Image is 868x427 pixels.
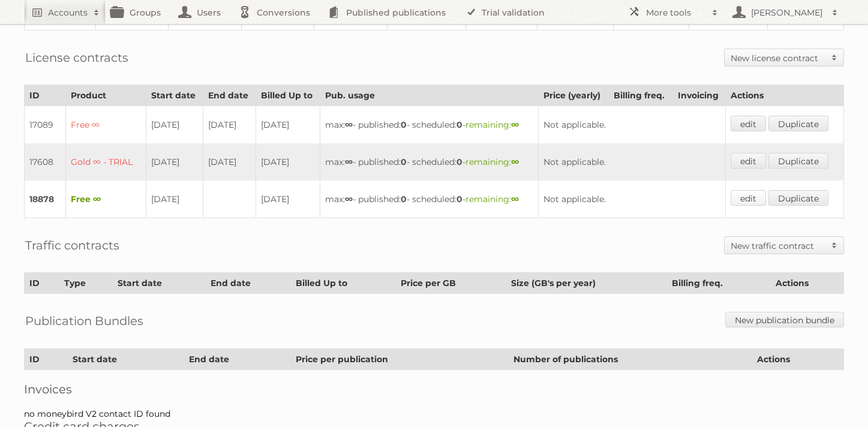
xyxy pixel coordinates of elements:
[65,106,146,144] td: Free ∞
[506,273,667,294] th: Size (GB's per year)
[401,194,407,205] strong: 0
[456,194,462,205] strong: 0
[256,106,320,144] td: [DATE]
[291,273,396,294] th: Billed Up to
[345,157,353,167] strong: ∞
[65,85,146,106] th: Product
[667,273,771,294] th: Billing freq.
[25,312,143,330] h2: Publication Bundles
[731,116,766,131] a: edit
[320,143,539,181] td: max: - published: - scheduled: -
[725,237,843,254] a: New traffic contract
[646,7,706,19] h2: More tools
[538,143,725,181] td: Not applicable.
[65,181,146,218] td: Free ∞
[465,157,519,167] span: remaining:
[25,143,66,181] td: 17608
[748,7,826,19] h2: [PERSON_NAME]
[203,106,256,144] td: [DATE]
[146,106,203,144] td: [DATE]
[768,116,828,131] a: Duplicate
[825,49,843,66] span: Toggle
[511,119,519,130] strong: ∞
[256,143,320,181] td: [DATE]
[538,181,725,218] td: Not applicable.
[731,240,825,252] h2: New traffic contract
[59,273,113,294] th: Type
[256,181,320,218] td: [DATE]
[65,143,146,181] td: Gold ∞ - TRIAL
[465,194,519,205] span: remaining:
[25,349,68,370] th: ID
[725,312,844,327] a: New publication bundle
[538,85,608,106] th: Price (yearly)
[511,194,519,205] strong: ∞
[538,106,725,144] td: Not applicable.
[290,349,508,370] th: Price per publication
[825,237,843,254] span: Toggle
[320,181,539,218] td: max: - published: - scheduled: -
[25,49,128,67] h2: License contracts
[24,382,844,396] h2: Invoices
[726,85,844,106] th: Actions
[509,349,752,370] th: Number of publications
[731,52,825,64] h2: New license contract
[146,143,203,181] td: [DATE]
[456,119,462,130] strong: 0
[511,157,519,167] strong: ∞
[672,85,726,106] th: Invoicing
[184,349,290,370] th: End date
[752,349,843,370] th: Actions
[731,190,766,206] a: edit
[465,119,519,130] span: remaining:
[25,106,66,144] td: 17089
[203,85,256,106] th: End date
[456,157,462,167] strong: 0
[768,153,828,169] a: Duplicate
[395,273,506,294] th: Price per GB
[146,181,203,218] td: [DATE]
[48,7,88,19] h2: Accounts
[345,194,353,205] strong: ∞
[401,157,407,167] strong: 0
[256,85,320,106] th: Billed Up to
[401,119,407,130] strong: 0
[203,143,256,181] td: [DATE]
[25,273,59,294] th: ID
[68,349,184,370] th: Start date
[609,85,673,106] th: Billing freq.
[113,273,205,294] th: Start date
[770,273,843,294] th: Actions
[725,49,843,66] a: New license contract
[320,106,539,144] td: max: - published: - scheduled: -
[25,85,66,106] th: ID
[25,181,66,218] td: 18878
[205,273,290,294] th: End date
[25,236,119,254] h2: Traffic contracts
[731,153,766,169] a: edit
[146,85,203,106] th: Start date
[768,190,828,206] a: Duplicate
[320,85,539,106] th: Pub. usage
[345,119,353,130] strong: ∞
